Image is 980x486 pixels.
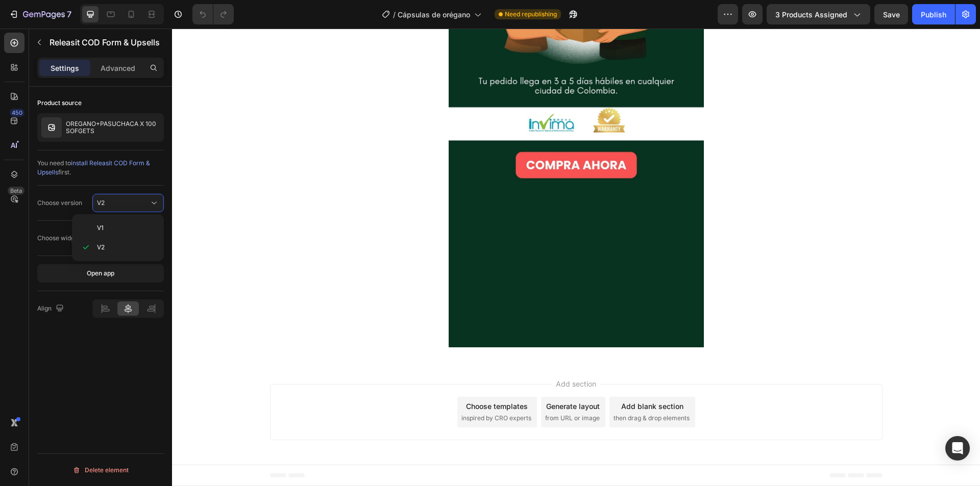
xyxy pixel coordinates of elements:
div: Add blank section [449,372,511,383]
p: Settings [51,63,79,73]
div: Generate layout [374,372,428,383]
span: 3 products assigned [775,9,847,20]
span: Need republishing [505,10,557,19]
button: Delete element [37,462,164,478]
span: then drag & drop elements [442,385,518,394]
div: 450 [10,109,24,117]
div: Undo/Redo [192,4,234,24]
button: Publish [912,4,955,24]
div: Choose widget [37,234,80,243]
span: V1 [97,223,104,233]
div: Beta [8,187,24,195]
span: from URL or image [373,385,428,394]
button: Save [874,4,908,24]
p: OREGANO+PASUCHACA X 100 SOFGETS [66,120,160,135]
p: Advanced [101,63,135,73]
div: Delete element [72,464,129,476]
div: Publish [921,9,946,20]
button: 7 [4,4,76,24]
span: inspired by CRO experts [289,385,359,394]
div: Align [37,302,66,316]
div: You need to first. [37,159,164,177]
button: V2 [92,194,164,212]
p: Releasit COD Form & Upsells [50,36,160,48]
span: Cápsulas de orégano [398,9,470,20]
span: V2 [97,199,105,207]
span: Save [883,10,900,19]
div: Open app [87,269,114,278]
img: product feature img [41,117,62,138]
div: Choose templates [294,372,356,383]
iframe: To enrich screen reader interactions, please activate Accessibility in Grammarly extension settings [172,29,980,486]
p: 7 [67,8,71,20]
span: / [393,9,396,20]
button: Open app [37,264,164,283]
button: 3 products assigned [767,4,870,24]
div: Product source [37,98,82,108]
span: Add section [380,350,428,361]
span: install Releasit COD Form & Upsells [37,159,150,176]
span: V2 [97,243,105,252]
div: Choose version [37,198,82,208]
div: Open Intercom Messenger [945,436,970,461]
